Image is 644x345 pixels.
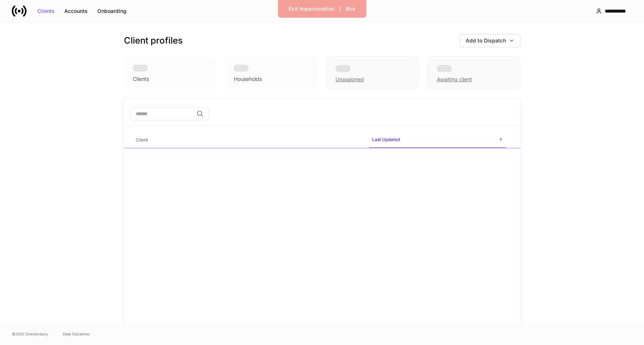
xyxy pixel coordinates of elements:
div: Unassigned [336,76,364,83]
button: Add to Dispatch [459,34,520,47]
div: Accounts [64,8,88,14]
h6: Client [136,136,148,143]
button: Exit Impersonation [284,3,339,15]
div: Clients [133,75,149,83]
h3: Client profiles [124,35,183,47]
div: Onboarding [97,8,127,14]
span: Client [133,133,363,148]
a: Data Disclaimer [63,331,90,337]
div: Add to Dispatch [466,38,514,43]
button: Clients [33,5,60,17]
span: Last Updated [369,132,506,148]
button: Onboarding [92,5,131,17]
div: Unassigned [326,56,419,89]
div: Blur [346,6,355,11]
button: Blur [341,3,360,15]
button: Accounts [60,5,92,17]
div: Awaiting client [437,76,472,83]
div: Clients [37,8,55,14]
div: Awaiting client [428,56,520,89]
span: © 2025 OneAdvisory [12,331,48,337]
h6: Last Updated [372,136,400,143]
div: Households [234,75,262,83]
div: Exit Impersonation [289,6,334,11]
